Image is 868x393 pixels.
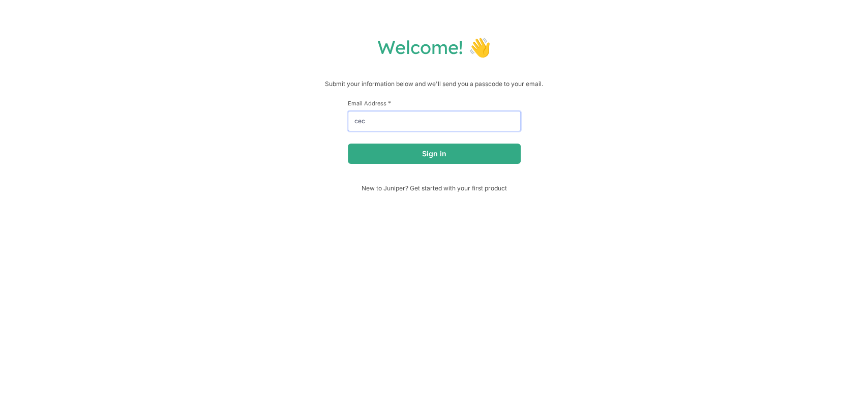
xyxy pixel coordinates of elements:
label: Email Address [348,99,521,107]
span: New to Juniper? Get started with your first product [348,184,521,192]
button: Sign in [348,144,521,164]
p: Submit your information below and we'll send you a passcode to your email. [10,79,858,89]
h1: Welcome! 👋 [10,36,858,59]
span: This field is required. [388,99,391,107]
input: email@example.com [348,111,521,131]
